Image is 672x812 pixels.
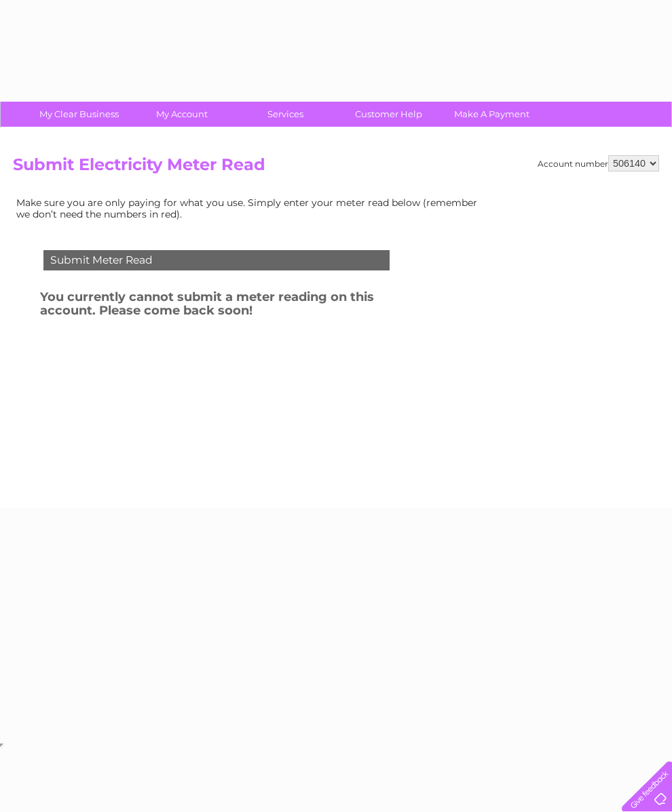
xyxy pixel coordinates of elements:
[23,102,135,127] a: My Clear Business
[13,194,488,222] td: Make sure you are only paying for what you use. Simply enter your meter read below (remember we d...
[40,287,426,325] h3: You currently cannot submit a meter reading on this account. Please come back soon!
[43,250,390,270] div: Submit Meter Read
[538,155,659,171] div: Account number
[436,102,548,127] a: Make A Payment
[13,155,659,181] h2: Submit Electricity Meter Read
[229,102,341,127] a: Services
[126,102,238,127] a: My Account
[333,102,445,127] a: Customer Help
